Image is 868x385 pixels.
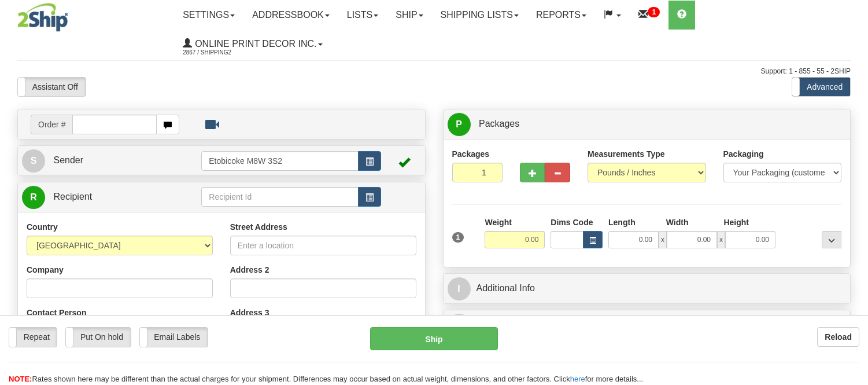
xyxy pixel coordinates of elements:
[570,375,585,383] a: here
[9,328,57,346] label: Repeat
[527,1,595,30] a: Reports
[22,185,182,209] a: R Recipient
[338,1,387,30] a: Lists
[630,1,668,30] a: 1
[608,217,636,228] label: Length
[22,149,45,173] span: S
[448,313,847,337] a: $Rates
[230,264,269,276] label: Address 2
[53,155,83,165] span: Sender
[230,307,269,318] label: Address 3
[230,236,416,255] input: Enter a location
[432,1,527,30] a: Shipping lists
[53,192,92,201] span: Recipient
[452,232,464,243] span: 1
[723,217,749,228] label: Height
[9,375,32,383] span: NOTE:
[452,148,490,160] label: Packages
[183,47,269,58] span: 2867 / Shipping2
[17,3,68,32] img: logo2867.jpg
[448,112,847,136] a: P Packages
[792,78,850,96] label: Advanced
[370,327,497,350] button: Ship
[822,231,841,248] div: ...
[448,113,471,136] span: P
[174,30,331,58] a: Online Print Decor Inc. 2867 / Shipping2
[17,67,851,76] div: Support: 1 - 855 - 55 - 2SHIP
[485,217,511,228] label: Weight
[201,187,358,207] input: Recipient Id
[666,217,689,228] label: Width
[66,328,130,346] label: Put On hold
[817,327,859,347] button: Reload
[174,1,243,30] a: Settings
[825,332,852,342] b: Reload
[22,186,45,209] span: R
[387,1,431,30] a: Ship
[588,148,665,160] label: Measurements Type
[648,7,660,17] sup: 1
[230,221,287,233] label: Street Address
[448,314,471,337] span: $
[140,328,208,346] label: Email Labels
[31,115,72,134] span: Order #
[201,151,358,171] input: Sender Id
[22,149,201,173] a: S Sender
[551,217,593,228] label: Dims Code
[723,148,764,160] label: Packaging
[717,231,725,248] span: x
[448,277,847,300] a: IAdditional Info
[192,39,316,49] span: Online Print Decor Inc.
[18,78,86,96] label: Assistant Off
[659,231,667,248] span: x
[27,307,86,318] label: Contact Person
[27,221,58,233] label: Country
[27,264,64,276] label: Company
[243,1,338,30] a: Addressbook
[841,133,867,251] iframe: chat widget
[479,119,519,129] span: Packages
[448,277,471,300] span: I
